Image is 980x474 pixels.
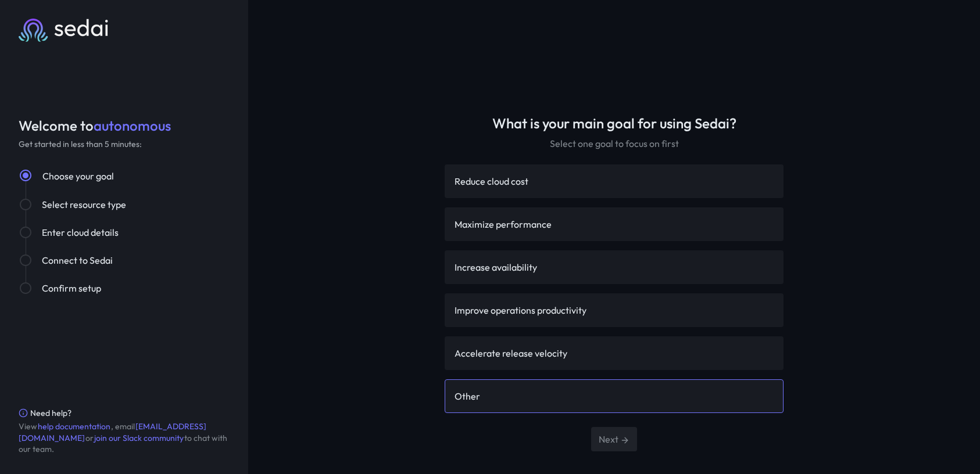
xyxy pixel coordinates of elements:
[19,421,230,455] div: View , email or to chat with our team.
[42,168,115,184] button: Choose your goal
[445,207,784,241] div: Maximize performance
[42,225,230,239] div: Enter cloud details
[445,293,784,327] div: Improve operations productivity
[455,217,552,231] div: Maximize performance
[455,174,528,188] div: Reduce cloud cost
[42,281,230,295] div: Confirm setup
[455,389,480,403] div: Other
[30,408,71,419] div: Need help?
[19,117,230,134] div: Welcome to
[19,139,230,150] div: Get started in less than 5 minutes:
[94,432,184,444] a: join our Slack community
[445,250,784,284] div: Increase availability
[94,117,171,134] span: autonomous
[445,379,784,413] div: Other
[445,336,784,370] div: Accelerate release velocity
[455,260,537,274] div: Increase availability
[550,137,679,150] div: Select one goal to focus on first
[42,198,230,211] div: Select resource type
[445,164,784,198] div: Reduce cloud cost
[492,115,736,132] div: What is your main goal for using Sedai?
[455,346,567,360] div: Accelerate release velocity
[455,303,586,317] div: Improve operations productivity
[19,421,206,444] a: [EMAIL_ADDRESS][DOMAIN_NAME]
[37,421,111,432] a: help documentation
[42,253,230,267] div: Connect to Sedai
